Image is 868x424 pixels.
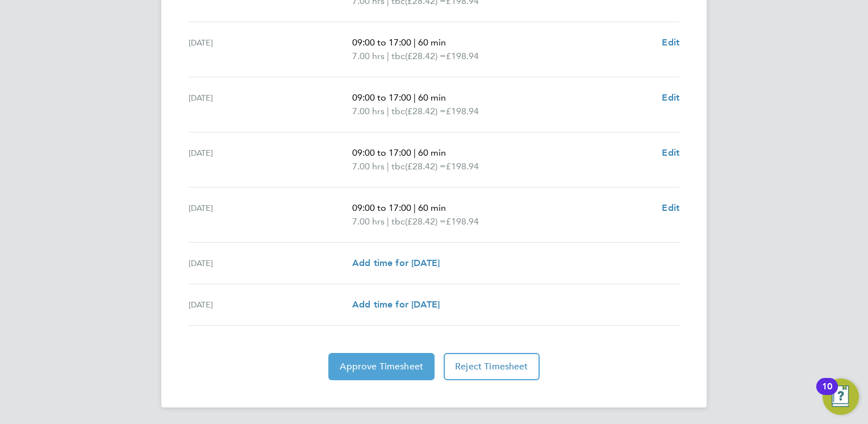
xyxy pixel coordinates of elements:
[662,37,679,48] span: Edit
[405,106,446,117] span: (£28.42) =
[446,106,479,117] span: £198.94
[391,49,405,63] span: tbc
[414,202,416,213] span: |
[444,353,540,380] button: Reject Timesheet
[189,256,352,270] div: [DATE]
[662,146,679,160] a: Edit
[822,386,832,401] div: 10
[405,51,446,61] span: (£28.42) =
[823,379,859,415] button: Open Resource Center, 10 new notifications
[391,160,405,173] span: tbc
[662,147,679,158] span: Edit
[352,299,440,310] span: Add time for [DATE]
[391,215,405,228] span: tbc
[352,92,411,103] span: 09:00 to 17:00
[662,202,679,213] span: Edit
[352,257,440,268] span: Add time for [DATE]
[340,361,423,372] span: Approve Timesheet
[418,37,446,48] span: 60 min
[418,147,446,158] span: 60 min
[352,202,411,213] span: 09:00 to 17:00
[418,92,446,103] span: 60 min
[189,298,352,311] div: [DATE]
[387,161,389,172] span: |
[189,91,352,118] div: [DATE]
[414,92,416,103] span: |
[391,105,405,118] span: tbc
[446,216,479,227] span: £198.94
[352,256,440,270] a: Add time for [DATE]
[414,37,416,48] span: |
[352,298,440,311] a: Add time for [DATE]
[387,51,389,61] span: |
[352,106,385,117] span: 7.00 hrs
[189,36,352,63] div: [DATE]
[414,147,416,158] span: |
[662,91,679,105] a: Edit
[352,216,385,227] span: 7.00 hrs
[446,161,479,172] span: £198.94
[352,37,411,48] span: 09:00 to 17:00
[387,216,389,227] span: |
[387,106,389,117] span: |
[352,51,385,61] span: 7.00 hrs
[662,201,679,215] a: Edit
[418,202,446,213] span: 60 min
[352,161,385,172] span: 7.00 hrs
[405,161,446,172] span: (£28.42) =
[189,201,352,228] div: [DATE]
[446,51,479,61] span: £198.94
[662,36,679,49] a: Edit
[455,361,528,372] span: Reject Timesheet
[662,92,679,103] span: Edit
[352,147,411,158] span: 09:00 to 17:00
[328,353,435,380] button: Approve Timesheet
[405,216,446,227] span: (£28.42) =
[189,146,352,173] div: [DATE]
